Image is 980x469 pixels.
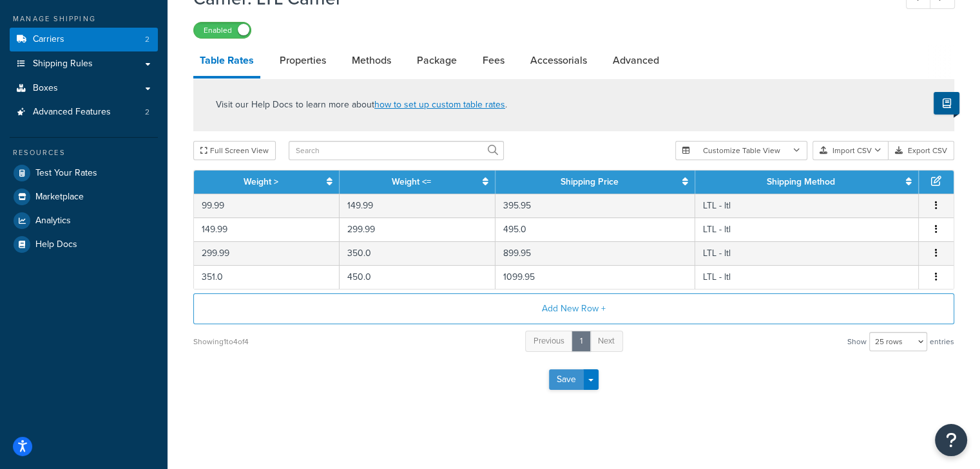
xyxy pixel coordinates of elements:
[495,265,695,289] td: 1099.95
[10,185,158,208] a: Marketplace
[10,209,158,232] a: Analytics
[524,45,593,76] a: Accessorials
[216,98,507,112] p: Visit our Help Docs to learn more about .
[10,161,158,185] a: Test Your Rates
[374,98,505,111] a: how to set up custom table rates
[340,265,495,289] td: 450.0
[533,335,564,347] span: Previous
[33,107,111,118] span: Advanced Features
[10,14,158,24] div: Manage Shipping
[549,369,584,390] button: Save
[33,59,93,69] span: Shipping Rules
[10,28,158,51] a: Carriers2
[35,216,71,226] span: Analytics
[934,92,959,115] button: Show Help Docs
[767,175,835,189] a: Shipping Method
[145,107,149,118] span: 2
[695,265,919,289] td: LTL - ltl
[598,335,615,347] span: Next
[194,194,340,217] td: 99.99
[33,34,64,45] span: Carriers
[33,83,58,94] span: Boxes
[194,265,340,289] td: 351.0
[194,217,340,241] td: 149.99
[930,333,954,351] span: entries
[525,331,573,352] a: Previous
[889,141,954,160] button: Export CSV
[35,168,97,179] span: Test Your Rates
[10,100,158,124] li: Advanced Features
[193,333,249,351] div: Showing 1 to 4 of 4
[243,175,278,189] a: Weight >
[695,194,919,217] td: LTL - ltl
[476,45,511,76] a: Fees
[10,28,158,51] li: Carriers
[812,141,889,160] button: Import CSV
[145,34,149,45] span: 2
[340,217,495,241] td: 299.99
[10,77,158,100] a: Boxes
[675,141,807,160] button: Customize Table View
[194,23,251,38] label: Enabled
[340,241,495,265] td: 350.0
[561,175,619,189] a: Shipping Price
[495,194,695,217] td: 395.95
[590,331,623,352] a: Next
[935,424,967,456] button: Open Resource Center
[194,241,340,265] td: 299.99
[410,45,463,76] a: Package
[572,331,591,352] a: 1
[35,192,84,203] span: Marketplace
[193,293,954,324] button: Add New Row +
[847,333,867,351] span: Show
[193,45,260,78] a: Table Rates
[193,141,276,160] button: Full Screen View
[273,45,332,76] a: Properties
[345,45,398,76] a: Methods
[10,147,158,158] div: Resources
[340,194,495,217] td: 149.99
[35,239,77,250] span: Help Docs
[392,175,431,189] a: Weight <=
[606,45,666,76] a: Advanced
[10,52,158,76] a: Shipping Rules
[695,217,919,241] td: LTL - ltl
[10,233,158,256] a: Help Docs
[495,217,695,241] td: 495.0
[495,241,695,265] td: 899.95
[289,141,504,160] input: Search
[695,241,919,265] td: LTL - ltl
[10,100,158,124] a: Advanced Features2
